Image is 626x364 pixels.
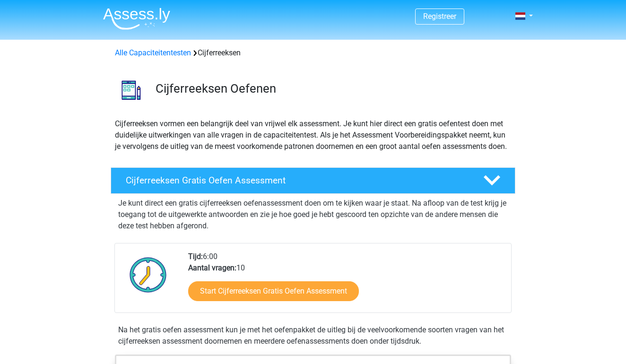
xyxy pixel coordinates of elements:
a: Cijferreeksen Gratis Oefen Assessment [107,167,519,194]
div: Cijferreeksen [111,47,515,59]
a: Registreer [423,12,456,21]
a: Start Cijferreeksen Gratis Oefen Assessment [188,281,359,301]
h4: Cijferreeksen Gratis Oefen Assessment [126,175,468,186]
img: Klok [124,251,172,298]
img: cijferreeksen [111,70,151,110]
b: Aantal vragen: [188,263,236,272]
b: Tijd: [188,252,203,261]
p: Je kunt direct een gratis cijferreeksen oefenassessment doen om te kijken waar je staat. Na afloo... [118,198,508,232]
p: Cijferreeksen vormen een belangrijk deel van vrijwel elk assessment. Je kunt hier direct een grat... [115,118,511,152]
img: Assessly [103,8,170,30]
div: Na het gratis oefen assessment kun je met het oefenpakket de uitleg bij de veelvoorkomende soorte... [114,324,512,347]
a: Alle Capaciteitentesten [115,48,191,57]
div: 6:00 10 [181,251,511,312]
h3: Cijferreeksen Oefenen [156,81,508,96]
